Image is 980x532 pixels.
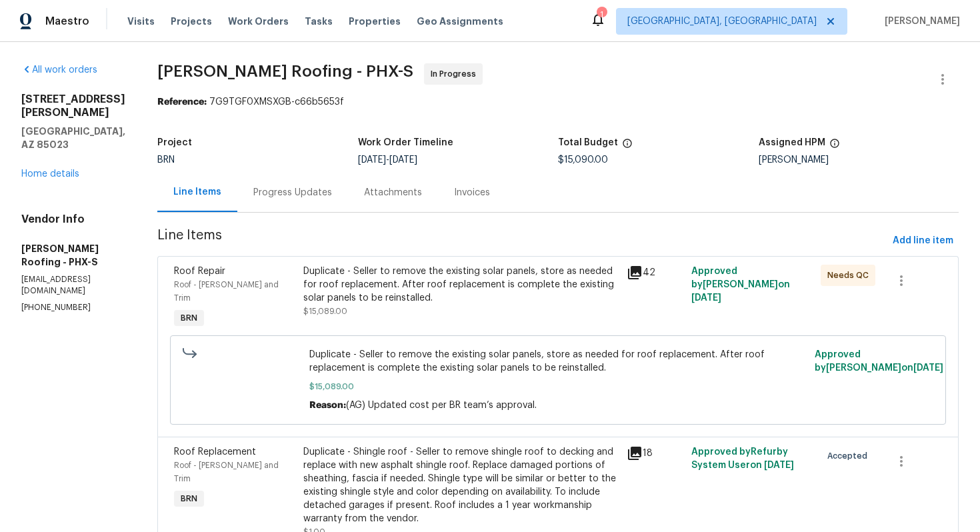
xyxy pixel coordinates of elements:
a: Home details [21,169,79,179]
span: $15,089.00 [303,307,347,315]
span: Add line item [893,233,953,249]
span: In Progress [431,67,481,81]
span: Visits [127,15,155,28]
h4: Vendor Info [21,213,125,226]
span: Roof Repair [174,267,225,276]
div: 42 [627,265,683,281]
h5: [GEOGRAPHIC_DATA], AZ 85023 [21,125,125,151]
span: The total cost of line items that have been proposed by Opendoor. This sum includes line items th... [622,138,633,155]
span: Accepted [827,449,873,463]
span: BRN [175,311,203,325]
div: 1 [597,8,606,21]
span: [DATE] [389,155,417,165]
span: [PERSON_NAME] [879,15,960,28]
span: Roof - [PERSON_NAME] and Trim [174,281,279,302]
span: The hpm assigned to this work order. [829,138,840,155]
div: Progress Updates [253,186,332,199]
div: Duplicate - Seller to remove the existing solar panels, store as needed for roof replacement. Aft... [303,265,619,305]
div: [PERSON_NAME] [759,155,959,165]
h5: Work Order Timeline [358,138,453,147]
h5: [PERSON_NAME] Roofing - PHX-S [21,242,125,269]
span: [GEOGRAPHIC_DATA], [GEOGRAPHIC_DATA] [627,15,817,28]
p: [PHONE_NUMBER] [21,302,125,313]
button: Add line item [887,229,959,253]
span: Roof Replacement [174,447,256,457]
span: $15,090.00 [558,155,608,165]
div: Attachments [364,186,422,199]
div: Invoices [454,186,490,199]
span: [DATE] [913,363,943,373]
span: [DATE] [764,461,794,470]
span: Roof - [PERSON_NAME] and Trim [174,461,279,483]
span: $15,089.00 [309,380,807,393]
span: [PERSON_NAME] Roofing - PHX-S [157,63,413,79]
span: Maestro [45,15,89,28]
span: Projects [171,15,212,28]
span: BRN [157,155,175,165]
div: 7G9TGF0XMSXGB-c66b5653f [157,95,959,109]
h2: [STREET_ADDRESS][PERSON_NAME] [21,93,125,119]
p: [EMAIL_ADDRESS][DOMAIN_NAME] [21,274,125,297]
h5: Total Budget [558,138,618,147]
span: Approved by Refurby System User on [691,447,794,470]
span: [DATE] [691,293,721,303]
span: Duplicate - Seller to remove the existing solar panels, store as needed for roof replacement. Aft... [309,348,807,375]
span: BRN [175,492,203,505]
span: Needs QC [827,269,874,282]
span: Tasks [305,17,333,26]
span: Work Orders [228,15,289,28]
span: - [358,155,417,165]
span: [DATE] [358,155,386,165]
span: Approved by [PERSON_NAME] on [815,350,943,373]
span: Properties [349,15,401,28]
div: 18 [627,445,683,461]
div: Line Items [173,185,221,199]
h5: Assigned HPM [759,138,825,147]
b: Reference: [157,97,207,107]
span: Geo Assignments [417,15,503,28]
span: Reason: [309,401,346,410]
h5: Project [157,138,192,147]
span: (AG) Updated cost per BR team’s approval. [346,401,537,410]
span: Approved by [PERSON_NAME] on [691,267,790,303]
span: Line Items [157,229,887,253]
div: Duplicate - Shingle roof - Seller to remove shingle roof to decking and replace with new asphalt ... [303,445,619,525]
a: All work orders [21,65,97,75]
